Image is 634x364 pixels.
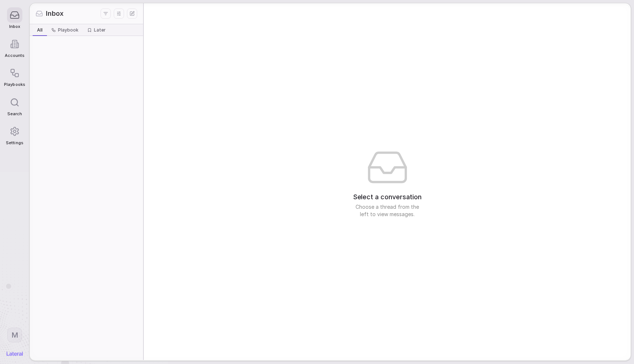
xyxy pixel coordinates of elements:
a: Settings [4,120,25,149]
span: Playbooks [4,82,25,87]
span: Settings [6,141,23,145]
span: Inbox [9,24,20,29]
a: Inbox [4,4,25,33]
img: Lateral [7,352,23,356]
span: Choose a thread from the left to view messages. [351,203,424,218]
span: Later [94,27,106,33]
span: Accounts [5,53,25,58]
span: Playbook [58,27,79,33]
button: Display settings [114,8,124,19]
span: Select a conversation [353,192,422,202]
span: Search [7,112,22,116]
a: Playbooks [4,62,25,91]
span: Inbox [46,9,63,18]
span: All [37,27,43,33]
span: M [11,330,18,340]
a: Accounts [4,33,25,62]
button: Filters [101,8,111,19]
button: New thread [127,8,137,19]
